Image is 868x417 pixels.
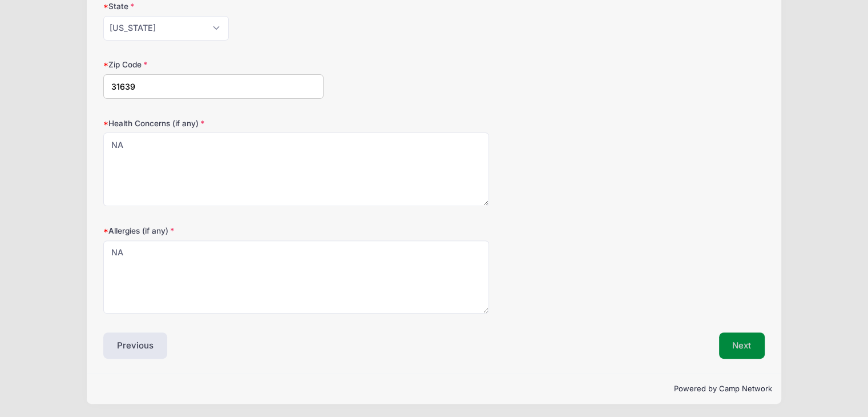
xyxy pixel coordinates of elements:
textarea: NA [103,133,489,206]
textarea: NA [103,240,489,314]
input: xxxxx [103,74,324,99]
label: State [103,1,324,12]
button: Next [719,332,765,359]
p: Powered by Camp Network [96,383,772,395]
button: Previous [103,332,167,359]
label: Zip Code [103,59,324,70]
label: Health Concerns (if any) [103,118,324,129]
label: Allergies (if any) [103,225,324,236]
